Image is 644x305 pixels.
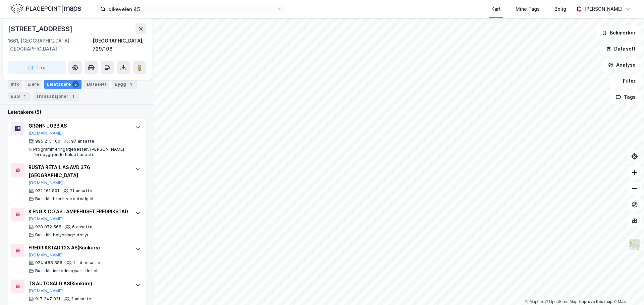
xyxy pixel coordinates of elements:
[106,4,277,14] input: Søk på adresse, matrikkel, gårdeiere, leietakere eller personer
[70,188,92,194] div: 21 ansatte
[29,252,63,258] button: [DOMAIN_NAME]
[93,37,146,53] div: [GEOGRAPHIC_DATA], 729/108
[35,139,60,144] div: 995 215 160
[545,299,578,304] a: OpenStreetMap
[525,299,544,304] a: Mapbox
[596,26,641,40] button: Bokmerker
[610,90,641,104] button: Tags
[112,80,137,89] div: Bygg
[35,232,89,238] div: Butikkh. belysningsutstyr
[628,238,641,251] img: Z
[8,92,31,101] div: ESG
[8,108,146,116] div: Leietakere (5)
[29,122,128,130] div: GRØNN JOBB AS
[8,23,74,34] div: [STREET_ADDRESS]
[29,180,63,185] button: [DOMAIN_NAME]
[602,58,641,72] button: Analyse
[610,273,644,305] iframe: Chat Widget
[21,93,28,100] div: 1
[554,5,566,13] div: Bolig
[35,224,61,230] div: 928 072 568
[600,42,641,56] button: Datasett
[8,37,93,53] div: 1661, [GEOGRAPHIC_DATA], [GEOGRAPHIC_DATA]
[33,92,79,101] div: Transaksjoner
[29,244,128,252] div: FREDRIKSTAD 123 AS (Konkurs)
[35,296,60,302] div: 917 247 021
[8,61,66,74] button: Tag
[29,131,63,136] button: [DOMAIN_NAME]
[8,80,22,89] div: Info
[25,80,42,89] div: Eiere
[72,81,79,88] div: 5
[584,5,623,13] div: [PERSON_NAME]
[71,296,91,302] div: 2 ansatte
[35,268,98,274] div: Butikkh. innredningsartikler el.
[29,216,63,222] button: [DOMAIN_NAME]
[579,299,612,304] a: Improve this map
[127,81,134,88] div: 1
[29,163,128,179] div: RUSTA RETAIL AS AVD 376 [GEOGRAPHIC_DATA]
[71,139,94,144] div: 97 ansatte
[491,5,501,13] div: Kart
[516,5,540,13] div: Mine Tags
[72,224,93,230] div: 6 ansatte
[33,147,128,157] div: Programmeringstjenester, [PERSON_NAME] forebyggende helsetjeneste
[35,260,62,265] div: 924 468 386
[29,208,128,216] div: K ENG & CO AS LAMPEHUSET FREDRIKSTAD
[609,74,641,88] button: Filter
[35,188,59,194] div: 922 161 801
[84,80,109,89] div: Datasett
[44,80,82,89] div: Leietakere
[29,280,128,288] div: TS AUTOSALG AS (Konkurs)
[11,3,81,15] img: logo.f888ab2527a4732fd821a326f86c7f29.svg
[70,93,76,100] div: 1
[35,196,95,202] div: Butikkh. bredt vareutvalg el.
[73,260,100,265] div: 1 - 4 ansatte
[29,288,63,294] button: [DOMAIN_NAME]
